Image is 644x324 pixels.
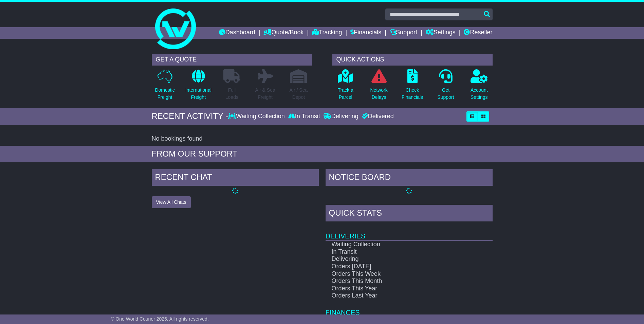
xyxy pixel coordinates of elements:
[326,277,468,285] td: Orders This Month
[152,196,191,208] button: View All Chats
[312,27,342,39] a: Tracking
[326,248,468,256] td: In Transit
[326,300,493,317] td: Finances
[152,169,319,187] div: RECENT CHAT
[337,69,354,105] a: Track aParcel
[326,205,493,223] div: Quick Stats
[152,54,312,66] div: GET A QUOTE
[426,27,456,39] a: Settings
[326,285,468,292] td: Orders This Year
[152,135,493,143] div: No bookings found
[332,54,493,66] div: QUICK ACTIONS
[228,113,286,120] div: Waiting Collection
[326,270,468,278] td: Orders This Week
[185,69,212,105] a: InternationalFreight
[390,27,417,39] a: Support
[185,87,211,101] p: International Freight
[370,69,388,105] a: NetworkDelays
[154,69,175,105] a: DomesticFreight
[437,87,454,101] p: Get Support
[152,111,228,121] div: RECENT ACTIVITY -
[338,87,353,101] p: Track a Parcel
[326,240,468,248] td: Waiting Collection
[223,87,240,101] p: Full Loads
[464,27,492,39] a: Reseller
[290,87,308,101] p: Air / Sea Depot
[360,113,394,120] div: Delivered
[152,149,493,159] div: FROM OUR SUPPORT
[401,69,423,105] a: CheckFinancials
[326,292,468,300] td: Orders Last Year
[470,69,488,105] a: AccountSettings
[326,169,493,187] div: NOTICE BOARD
[437,69,454,105] a: GetSupport
[111,316,209,322] span: © One World Courier 2025. All rights reserved.
[350,27,381,39] a: Financials
[255,87,275,101] p: Air & Sea Freight
[263,27,303,39] a: Quote/Book
[322,113,360,120] div: Delivering
[155,87,174,101] p: Domestic Freight
[402,87,423,101] p: Check Financials
[326,223,493,240] td: Deliveries
[326,255,468,263] td: Delivering
[370,87,387,101] p: Network Delays
[287,113,322,120] div: In Transit
[219,27,255,39] a: Dashboard
[326,263,468,270] td: Orders [DATE]
[471,87,488,101] p: Account Settings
